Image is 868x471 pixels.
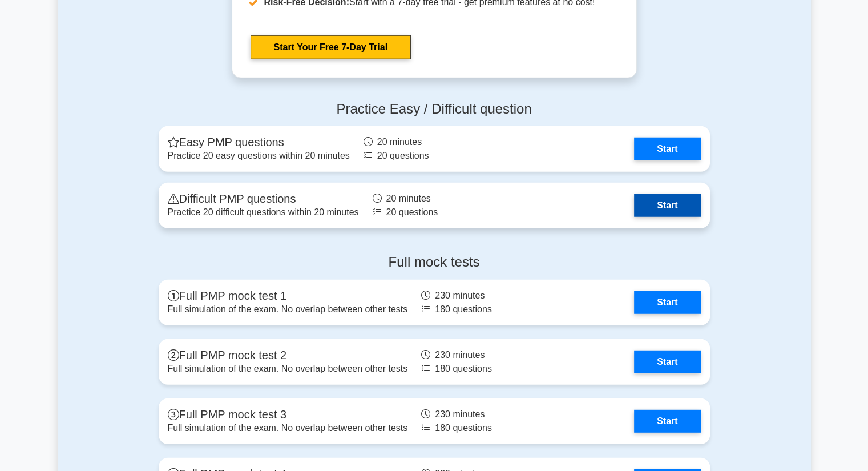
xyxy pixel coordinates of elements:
[159,101,710,118] h4: Practice Easy / Difficult question
[634,291,700,314] a: Start
[634,138,700,160] a: Start
[251,35,411,59] a: Start Your Free 7-Day Trial
[634,194,700,217] a: Start
[634,410,700,433] a: Start
[159,254,710,271] h4: Full mock tests
[634,351,700,373] a: Start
